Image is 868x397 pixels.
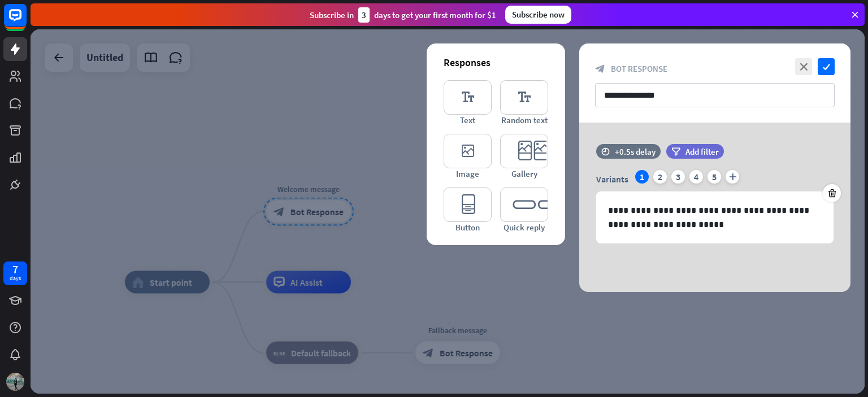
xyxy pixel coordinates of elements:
div: Subscribe now [505,6,571,24]
div: days [10,274,21,282]
div: Subscribe in days to get your first month for $1 [310,7,496,23]
div: 3 [358,7,370,23]
div: 7 [12,264,18,274]
a: 7 days [3,261,27,285]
